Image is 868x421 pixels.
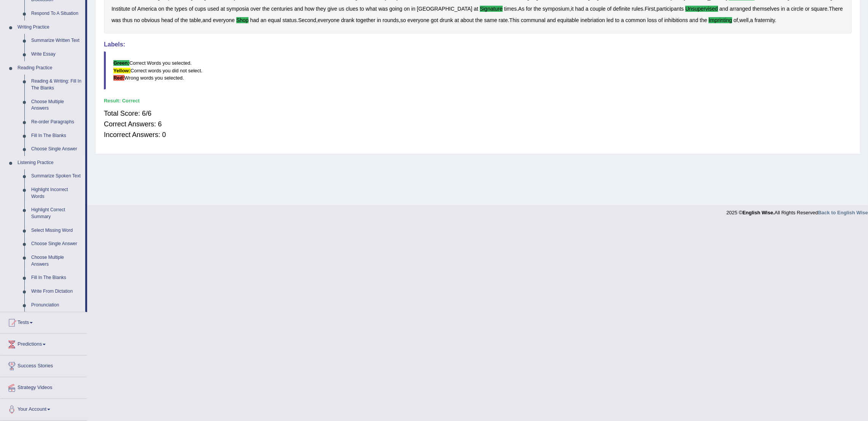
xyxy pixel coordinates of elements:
b: Yellow: [113,68,131,73]
a: Back to English Wise [818,210,868,215]
a: Listening Practice [14,156,85,170]
a: Choose Multiple Answers [28,251,85,271]
b: rules [632,6,643,12]
b: had [575,6,584,12]
b: the [180,17,188,23]
div: Result: [104,97,852,104]
a: Fill In The Blanks [28,129,85,143]
b: was [111,17,121,23]
b: shop [236,17,249,23]
a: Writing Practice [14,21,85,34]
b: of [175,17,179,23]
b: it [571,6,573,12]
b: and [294,6,303,12]
b: communal [521,17,546,23]
a: Respond To A Situation [28,7,85,21]
b: cups [195,6,206,12]
a: Your Account [0,399,87,418]
b: Institute [111,6,130,12]
a: Summarize Written Text [28,34,85,48]
b: symposia [226,6,249,12]
a: Strategy Videos [0,377,87,396]
b: in [377,17,381,23]
b: a [787,6,790,12]
b: over [250,6,261,12]
b: square [811,6,828,12]
b: unsupervised [685,6,718,12]
b: fraternity [755,17,775,23]
b: in [411,6,416,12]
b: This [509,17,519,23]
b: had [250,17,259,23]
b: got [431,17,438,23]
b: the [166,6,173,12]
b: Red: [113,75,124,81]
b: the [475,17,483,23]
b: at [454,17,459,23]
b: on [404,6,410,12]
b: equal [268,17,281,23]
b: imprinting [709,17,732,23]
a: Highlight Correct Summary [28,203,85,223]
b: in [781,6,785,12]
b: definite [613,6,630,12]
b: together [356,17,375,23]
b: head [161,17,173,23]
b: circle [791,6,804,12]
a: Summarize Spoken Text [28,169,85,183]
b: status [282,17,296,23]
b: common [626,17,646,23]
b: or [805,6,809,12]
b: of [734,17,738,23]
b: Green: [113,60,129,66]
b: signature [480,6,503,12]
div: 2025 © All Rights Reserved [726,205,868,216]
a: Reading & Writing: Fill In The Blanks [28,75,85,95]
a: Reading Practice [14,61,85,75]
b: a [586,6,589,12]
a: Choose Single Answer [28,142,85,156]
b: a [621,17,624,23]
a: Fill In The Blanks [28,271,85,285]
b: the [700,17,707,23]
blockquote: Correct Words you selected. Correct words you did not select. Wrong words you selected. [104,51,852,89]
a: Highlight Incorrect Words [28,183,85,203]
b: As [518,6,524,12]
b: and [547,17,556,23]
a: Choose Multiple Answers [28,95,85,115]
b: no [134,17,140,23]
b: There [829,6,843,12]
b: thus [123,17,132,23]
b: on [158,6,164,12]
b: times [504,6,517,12]
b: same [484,17,497,23]
a: Predictions [0,334,87,353]
b: symposium [543,6,570,12]
b: give [327,6,337,12]
b: an [261,17,267,23]
b: what [366,6,377,12]
b: us [339,6,344,12]
a: Tests [0,312,87,331]
b: arranged [730,6,751,12]
b: rate [499,17,508,23]
b: centuries [271,6,293,12]
b: of [658,17,663,23]
b: table [190,17,201,23]
h4: Labels: [104,41,852,48]
b: Second [298,17,316,23]
a: Select Missing Word [28,224,85,238]
b: the [534,6,541,12]
b: drunk [440,17,453,23]
b: and [719,6,728,12]
b: clues [346,6,358,12]
b: participants [656,6,684,12]
b: a [750,17,753,23]
b: so [400,17,406,23]
b: was [378,6,388,12]
b: drank [341,17,354,23]
a: Write Essay [28,48,85,61]
b: of [132,6,136,12]
a: Pronunciation [28,298,85,312]
div: Total Score: 6/6 Correct Answers: 6 Incorrect Answers: 0 [104,104,852,144]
